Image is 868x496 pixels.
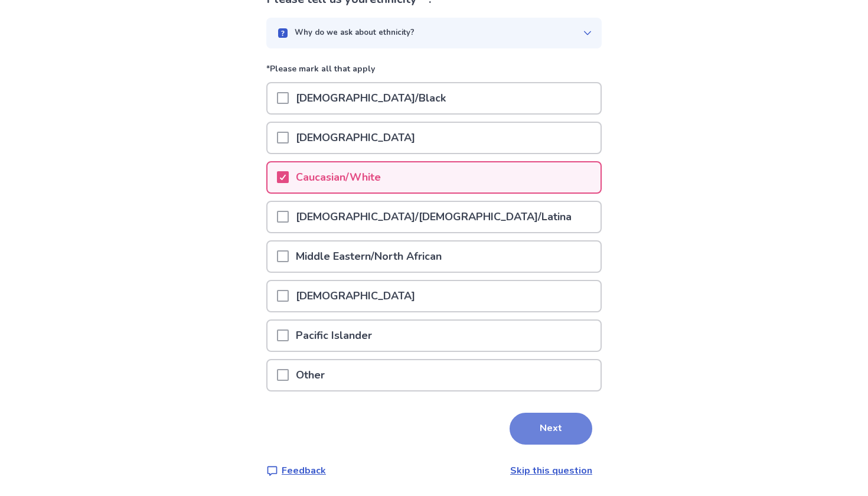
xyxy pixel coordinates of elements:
a: Feedback [266,464,326,478]
p: [DEMOGRAPHIC_DATA]/[DEMOGRAPHIC_DATA]/Latina [289,202,579,232]
p: [DEMOGRAPHIC_DATA]/Black [289,83,453,113]
p: Why do we ask about ethnicity? [295,27,415,39]
button: Next [510,413,592,445]
p: *Please mark all that apply [266,63,602,82]
p: [DEMOGRAPHIC_DATA] [289,281,422,311]
p: [DEMOGRAPHIC_DATA] [289,123,422,153]
p: Feedback [282,464,326,478]
p: Other [289,360,332,390]
p: Caucasian/White [289,162,388,192]
p: Pacific Islander [289,321,379,351]
a: Skip this question [510,464,592,477]
p: Middle Eastern/North African [289,242,449,272]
